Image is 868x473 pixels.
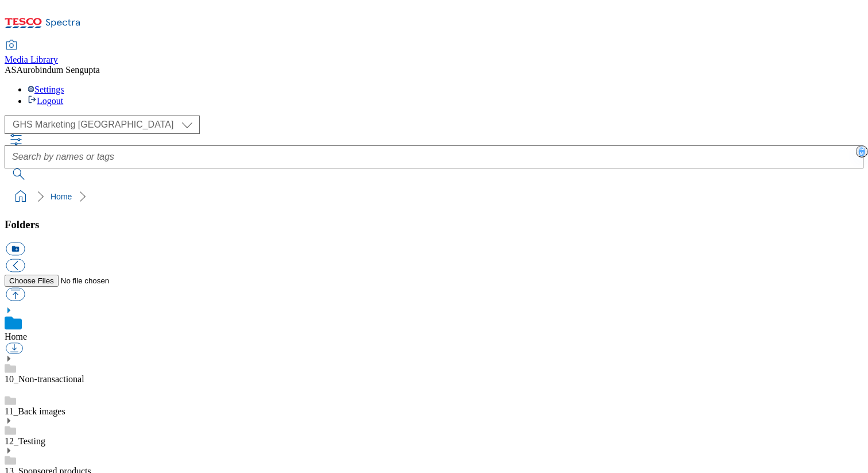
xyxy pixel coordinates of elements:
a: 10_Non-transactional [5,374,84,384]
a: 12_Testing [5,436,45,446]
span: Media Library [5,55,58,64]
a: Settings [28,84,64,94]
a: 11_Back images [5,406,65,416]
span: AS [5,65,16,75]
input: Search by names or tags [5,145,863,168]
a: Logout [28,96,63,106]
a: Media Library [5,41,58,65]
a: Home [5,332,27,341]
nav: breadcrumb [5,186,863,207]
h3: Folders [5,218,863,231]
a: home [11,187,30,206]
a: Home [51,192,72,201]
span: Aurobindum Sengupta [16,65,99,75]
